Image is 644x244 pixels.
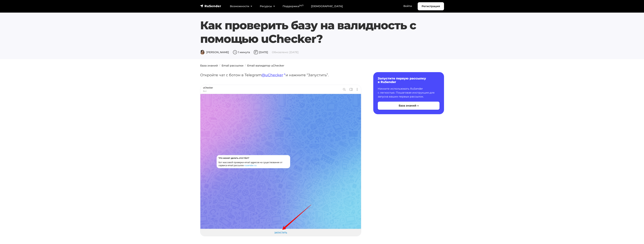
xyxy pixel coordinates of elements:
span: [PERSON_NAME] [200,51,229,54]
nav: breadcrumb [198,64,446,68]
h1: Как проверить базу на валидность с помощью uChecker? [200,19,444,46]
sup: 24/7 [299,4,303,7]
a: Войти [400,2,416,10]
a: [DEMOGRAPHIC_DATA] [307,2,347,10]
h6: Запустите первую рассылку в RuSender [378,77,439,84]
a: Email рассылки [222,64,243,67]
a: Поддержка24/7 [279,2,307,10]
span: Обновлено: [DATE] [272,51,299,54]
a: @uChecker [262,73,286,77]
a: Email валидатор uChecker [247,64,284,67]
img: Бот массовой проверки email [200,85,361,236]
a: Запустите первую рассылку в RuSender Начните использовать RuSender с легкостью. Пошаговая инструк... [373,72,444,114]
a: Регистрация [418,2,444,10]
a: Возможности [226,2,256,10]
a: Ресурсы [256,2,279,10]
a: База знаний [200,64,218,67]
button: База знаний → [378,102,439,110]
span: [DATE] [254,51,268,54]
img: Время чтения [233,50,237,54]
img: RuSender [200,4,221,8]
p: Откройте чат с ботом в Telegram и нажмите “Запустить”. [200,72,361,78]
img: Дата публикации [254,50,258,54]
p: Начните использовать RuSender с легкостью. Пошаговая инструкция для запуска ваших первых рассылок. [378,87,439,99]
span: 1 минута [233,51,250,54]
